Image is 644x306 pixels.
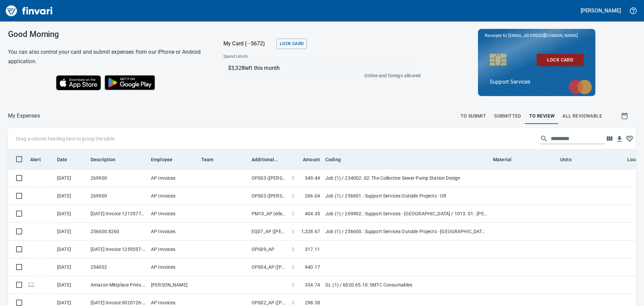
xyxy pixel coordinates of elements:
td: AP Invoices [148,205,199,223]
img: mastercard.svg [565,76,595,98]
p: Online and foreign allowed [218,72,421,79]
span: Description [91,156,124,164]
button: Lock Card [276,39,307,49]
td: AP Invoices [148,258,199,276]
button: Download table [614,134,625,144]
td: [DATE] [54,169,88,187]
span: Date [57,156,76,164]
span: Units [560,156,572,164]
p: My Expenses [8,112,40,120]
span: 349.44 [305,175,320,181]
td: Job (1) / 256600.: Support Services Outside Projects - [GEOGRAPHIC_DATA] / 1013. 08.: TJ Daybreak... [323,223,490,241]
span: Spend Limits [223,53,333,60]
span: 266.04 [305,192,320,199]
td: [DATE] [54,205,88,223]
td: [DATE] Invoice 1259557-0 from OPNW - Office Products Nationwide (1-29901) [88,241,148,258]
span: Submitted [494,112,521,120]
button: [PERSON_NAME] [579,5,623,16]
span: Coding [325,156,341,164]
nav: breadcrumb [8,112,40,120]
td: AP Invoices [148,223,199,241]
td: OPS04_AP ([PERSON_NAME], [PERSON_NAME], [PERSON_NAME], [PERSON_NAME], [PERSON_NAME]) [249,258,289,276]
span: Material [493,156,512,164]
p: My Card (···5672) [223,40,274,48]
span: Amount [303,156,320,164]
span: Coding [325,156,350,164]
span: Units [560,156,580,164]
span: Additional Reviewer [252,156,286,164]
span: $ [292,264,294,270]
span: Alert [30,156,41,164]
td: [DATE] Invoice 121357 from CONCRETE SPECIAL TIES, INC (1-11162) [88,205,148,223]
span: To Review [529,112,555,120]
h3: Good Morning [8,30,207,39]
span: Employee [151,156,181,164]
td: Amazon Mktplace Pmts [DOMAIN_NAME][URL] WA [88,276,148,294]
img: Download on the App Store [56,75,101,90]
span: Lock Card [542,56,578,64]
td: [DATE] [54,258,88,276]
span: [EMAIL_ADDRESS][DOMAIN_NAME] [507,32,578,39]
span: Material [493,156,520,164]
span: 298.38 [305,299,320,306]
td: Job (1) / 269902.: Support Services - [GEOGRAPHIC_DATA] / 1013. 01.: [PERSON_NAME] House / 3: Mat... [323,205,490,223]
span: $ [292,210,294,217]
span: $ [292,228,294,235]
span: Team [201,156,222,164]
td: 269900 [88,187,148,205]
p: Receipts to: [485,32,589,39]
h5: [PERSON_NAME] [581,7,621,14]
td: PM10_AP (elleb, paytonmc, [PERSON_NAME]) [249,205,289,223]
td: [DATE] [54,276,88,294]
td: GL (1) / 6020.65.10: SMTC Consumables [323,276,490,294]
span: Date [57,156,67,164]
span: Additional Reviewer [252,156,278,164]
img: Finvari [4,3,54,19]
td: AP Invoices [148,169,199,187]
span: $ [292,192,294,199]
td: [PERSON_NAME] [148,276,199,294]
button: Lock Card [537,54,584,66]
td: AP Invoices [148,187,199,205]
span: $ [292,281,294,288]
td: [DATE] [54,223,88,241]
span: All Reviewable [562,112,602,120]
span: 1,328.67 [301,228,320,235]
span: $ [292,175,294,181]
span: To Submit [461,112,486,120]
td: AP Invoices [148,241,199,258]
span: Online transaction [28,282,35,287]
span: 940.17 [305,264,320,270]
span: $ [292,246,294,253]
span: Team [201,156,214,164]
p: Support Services [490,78,584,86]
td: OPS03 ([PERSON_NAME]) [249,187,289,205]
button: Column choices favorited. Click to reset to default [625,134,635,144]
td: OPS09_AP [249,241,289,258]
p: Drag a column heading here to group the table [16,135,114,142]
span: 334.74 [305,281,320,288]
td: 256600.8260 [88,223,148,241]
span: Description [91,156,116,164]
span: Amount [294,156,320,164]
img: Get it on Google Play [101,72,159,94]
td: Job (1) / 234002. 02: The Collective Sewer Pump Station Design [323,169,490,187]
span: $ [292,299,294,306]
span: Employee [151,156,172,164]
button: Choose columns to display [604,134,614,144]
td: [DATE] [54,187,88,205]
td: Job (1) / 256601.: Support Services Outside Projects - OR [323,187,490,205]
td: EQ07_AP ([PERSON_NAME]) [249,223,289,241]
span: Lock Card [280,40,304,48]
td: 254002 [88,258,148,276]
h6: You can also control your card and submit expenses from our iPhone or Android application. [8,47,207,66]
td: 269900 [88,169,148,187]
span: 404.35 [305,210,320,217]
button: Show transactions within a particular date range [614,108,636,124]
span: Alert [30,156,50,164]
p: $3,328 left this month [228,64,417,72]
td: [DATE] [54,241,88,258]
td: OPS03 ([PERSON_NAME]) [249,169,289,187]
span: 317.11 [305,246,320,253]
